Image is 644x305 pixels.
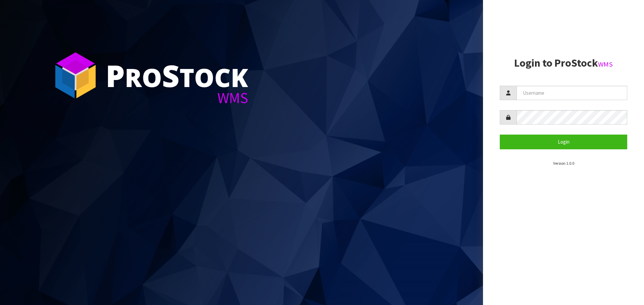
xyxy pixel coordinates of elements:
[106,90,248,105] div: WMS
[553,161,574,166] small: Version 1.0.0
[106,60,248,90] div: ro tock
[500,57,627,69] h2: Login to ProStock
[50,50,101,100] img: ProStock Cube
[162,55,179,96] span: S
[106,55,125,96] span: P
[598,60,613,69] small: WMS
[500,135,627,149] button: Login
[517,86,627,100] input: Username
